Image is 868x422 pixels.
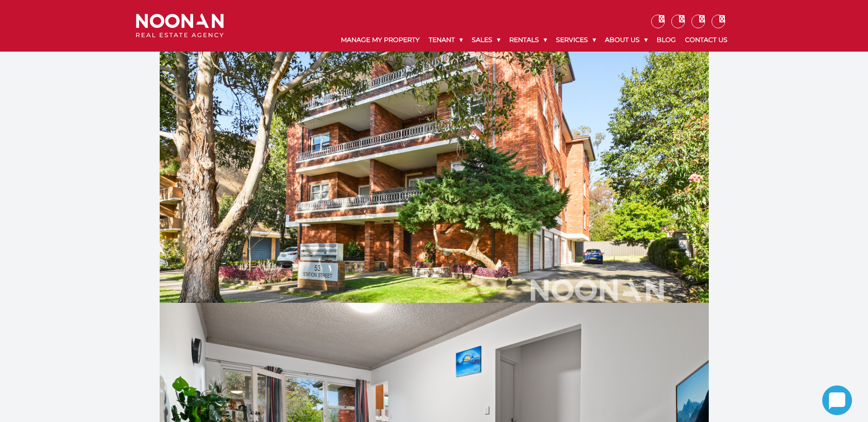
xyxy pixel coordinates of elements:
a: Contact Us [680,28,732,52]
a: Tenant [424,28,467,52]
a: About Us [600,28,652,52]
img: Noonan Real Estate Agency [136,14,224,38]
a: Manage My Property [336,28,424,52]
a: Blog [652,28,680,52]
a: Rentals [505,28,551,52]
a: Sales [467,28,505,52]
a: Services [551,28,600,52]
